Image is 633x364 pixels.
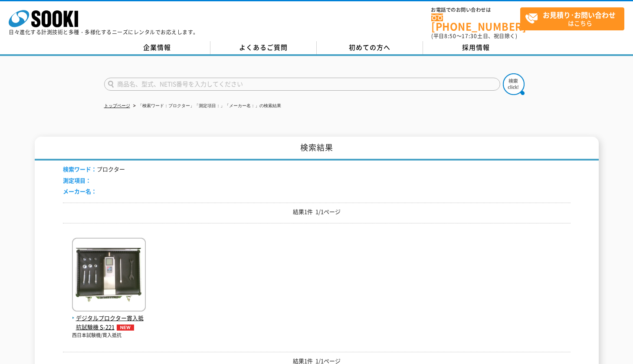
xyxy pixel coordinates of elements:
li: プロクター [63,165,125,174]
p: 西日本試験機/貫入抵抗 [72,332,146,339]
span: はこちら [525,8,624,30]
span: デジタルプロクター貫入抵抗試験機 S-221 [72,314,146,332]
img: NEW [115,325,136,331]
input: 商品名、型式、NETIS番号を入力してください [104,78,500,91]
span: (平日 ～ 土日、祝日除く) [431,32,517,40]
h1: 検索結果 [35,137,599,161]
span: メーカー名： [63,187,97,195]
span: 測定項目： [63,176,91,184]
p: 日々進化する計測技術と多種・多様化するニーズにレンタルでお応えします。 [9,30,199,35]
a: お見積り･お問い合わせはこちら [520,7,624,30]
span: 17:30 [462,32,477,40]
li: 「検索ワード：プロクター」「測定項目：」「メーカー名：」の検索結果 [131,102,281,111]
img: S-221 [72,238,146,314]
img: btn_search.png [503,73,525,95]
a: 採用情報 [423,41,529,54]
span: お電話でのお問い合わせは [431,7,520,13]
a: トップページ [104,103,130,108]
p: 結果1件 1/1ページ [63,207,571,216]
span: 初めての方へ [349,43,390,52]
a: [PHONE_NUMBER] [431,13,520,31]
a: 企業情報 [104,41,210,54]
a: よくあるご質問 [210,41,317,54]
a: 初めての方へ [317,41,423,54]
span: 検索ワード： [63,165,97,173]
strong: お見積り･お問い合わせ [543,10,616,20]
span: 8:50 [444,32,456,40]
a: デジタルプロクター貫入抵抗試験機 S-221NEW [72,305,146,331]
